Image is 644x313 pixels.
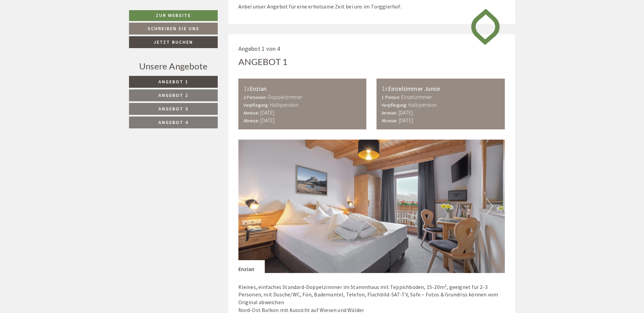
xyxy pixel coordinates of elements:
[382,110,398,116] small: Anreise:
[401,93,432,100] b: Einzelzimmer
[129,23,218,35] a: Schreiben Sie uns
[243,95,267,100] small: 2 Personen:
[129,60,218,72] div: Unsere Angebote
[243,110,259,116] small: Anreise:
[382,84,388,92] b: 1x
[243,118,260,124] small: Abreise:
[382,95,400,100] small: 1 Person:
[399,117,413,124] b: [DATE]
[158,106,188,112] span: Angebot 3
[382,118,398,124] small: Abreise:
[260,117,275,124] b: [DATE]
[486,198,493,215] button: Next
[119,5,148,17] div: Freitag
[129,10,218,21] a: Zur Website
[226,179,267,190] button: Senden
[238,140,505,273] img: image
[238,56,288,68] div: Angebot 1
[159,20,256,25] div: Sie
[466,3,505,51] img: image
[250,198,257,215] button: Previous
[156,19,261,39] div: Guten Tag, wie können wir Ihnen helfen?
[268,93,302,100] b: Doppelzimmer
[243,84,362,93] div: Enzian
[260,109,274,116] b: [DATE]
[129,36,218,48] a: Jetzt buchen
[238,45,280,53] span: Angebot 1 von 4
[382,84,500,93] div: Einzelzimmer Junior
[238,260,265,273] div: Enzian
[243,84,250,92] b: 1x
[382,102,407,108] small: Verpflegung:
[399,109,413,116] b: [DATE]
[408,101,437,108] b: Halbpension
[158,79,188,85] span: Angebot 1
[158,119,188,125] span: Angebot 4
[270,101,298,108] b: Halbpension
[158,92,188,98] span: Angebot 2
[243,102,269,108] small: Verpflegung:
[159,33,256,38] small: 11:25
